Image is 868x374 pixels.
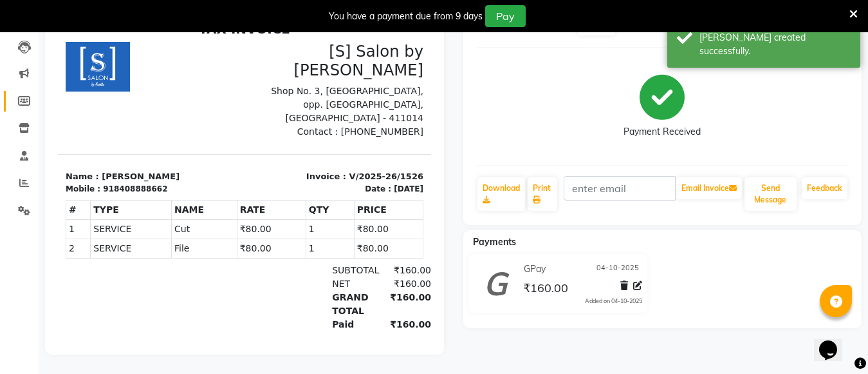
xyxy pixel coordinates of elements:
a: Feedback [802,177,847,199]
td: 1 [8,203,33,222]
td: ₹80.00 [179,203,248,222]
td: ₹80.00 [296,203,365,222]
th: # [8,184,33,203]
div: Date : [307,167,333,179]
button: Send Message [744,177,797,211]
th: QTY [248,184,296,203]
td: 1 [248,203,296,222]
td: ₹80.00 [296,222,365,242]
td: 2 [8,222,33,242]
span: 04-10-2025 [596,262,639,276]
div: Payment Received [623,125,701,139]
iframe: chat widget [814,322,855,361]
th: TYPE [33,184,114,203]
th: PRICE [296,184,365,203]
p: Name : [PERSON_NAME] [8,154,179,167]
div: SUBTOTAL [266,248,320,261]
div: [DATE] [336,167,365,179]
div: Bill created successfully. [699,31,851,58]
div: GRAND TOTAL [266,275,320,302]
div: 918408888662 [45,167,109,179]
span: File [116,226,176,239]
h3: [S] Salon by [PERSON_NAME] [194,26,365,63]
div: ₹160.00 [320,302,373,315]
div: Paid [266,302,320,315]
th: RATE [179,184,248,203]
div: You have a payment due from 9 days [329,10,483,23]
input: enter email [564,176,676,201]
button: Email Invoice [676,177,742,199]
h2: TAX INVOICE [8,5,365,21]
div: ₹160.00 [320,275,373,302]
p: Invoice : V/2025-26/1526 [194,154,365,167]
th: NAME [113,184,179,203]
td: 1 [248,222,296,242]
td: SERVICE [33,203,114,222]
div: ₹160.00 [320,248,373,261]
td: SERVICE [33,222,114,242]
a: Download [477,177,525,211]
div: NET [266,261,320,275]
div: Added on 04-10-2025 [585,297,642,306]
span: ₹160.00 [523,280,568,299]
span: Payments [473,236,516,248]
p: Shop No. 3, [GEOGRAPHIC_DATA], opp. [GEOGRAPHIC_DATA], [GEOGRAPHIC_DATA] - 411014 [194,68,365,109]
span: Cut [116,206,176,220]
div: ₹160.00 [320,261,373,275]
p: Contact : [PHONE_NUMBER] [194,109,365,123]
button: Pay [485,5,526,27]
td: ₹80.00 [179,222,248,242]
span: GPay [524,262,546,276]
a: Print [528,177,557,211]
div: Mobile : [8,167,42,179]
